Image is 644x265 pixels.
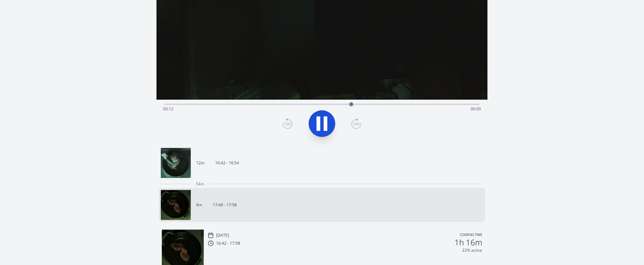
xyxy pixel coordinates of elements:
p: 12m [196,160,204,166]
p: 16:42 - 17:58 [216,241,240,246]
p: 16:42 - 16:54 [215,160,239,166]
img: 250918074250_thumb.jpeg [161,148,191,178]
p: Cooking time [460,232,482,238]
span: 54m [196,181,204,187]
img: 250918084949_thumb.jpeg [161,190,191,220]
p: [DATE] [216,233,229,238]
p: 9m [196,202,202,208]
span: 00:09 [471,106,481,112]
p: 17:49 - 17:58 [213,202,237,208]
span: 00:12 [163,106,173,112]
h2: 1h 16m [455,238,482,246]
p: 22% active [462,248,482,253]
